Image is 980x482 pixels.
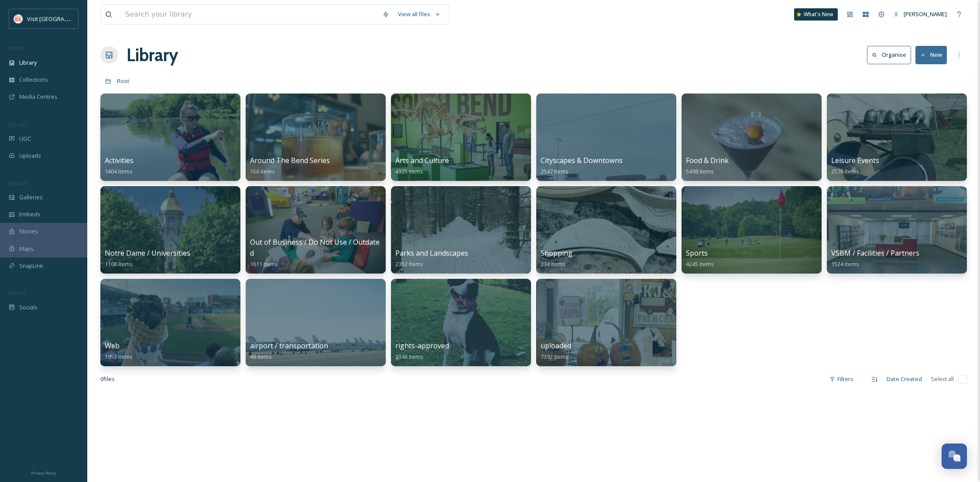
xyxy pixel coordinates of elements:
span: 7392 items [541,353,569,361]
a: rights-approved2146 items [395,342,449,361]
button: New [915,46,947,64]
span: Parks and Landscapes [395,248,468,258]
span: COLLECT [9,121,27,128]
span: Leisure Events [831,156,879,165]
a: Cityscapes & Downtowns2547 items [541,156,623,175]
span: Root [117,77,130,85]
span: SnapLink [19,262,43,270]
span: MEDIA [9,45,24,52]
span: WIDGETS [9,180,29,186]
span: Privacy Policy [31,470,56,476]
a: airport / transportation48 items [250,342,328,361]
a: Activities1404 items [105,156,134,175]
span: 1953 items [105,353,133,361]
span: 156 items [250,167,275,175]
span: 1524 items [831,260,859,268]
span: 2547 items [541,167,569,175]
span: 0 file s [100,375,115,383]
img: vsbm-stackedMISH_CMYKlogo2017.jpg [14,14,23,23]
a: View all files [394,6,445,23]
a: Library [127,42,178,68]
span: Library [19,59,37,67]
a: Privacy Policy [31,467,56,478]
span: Shopping [541,248,572,258]
span: Notre Dame / Universities [105,248,190,258]
span: UGC [19,135,31,143]
a: [PERSON_NAME] [889,6,951,23]
span: 4245 items [686,260,714,268]
span: 334 items [541,260,565,268]
span: Food & Drink [686,156,729,165]
span: Web [105,341,120,350]
span: 1404 items [105,167,133,175]
a: Root [117,76,130,86]
a: Out of Business / Do Not Use / Outdated1611 items [250,238,380,268]
a: VSBM / Facilities / Partners1524 items [831,249,919,268]
a: Web1953 items [105,342,133,361]
span: Around The Bend Series [250,156,330,165]
a: Organise [867,46,915,64]
span: Stories [19,227,38,236]
a: Sports4245 items [686,249,714,268]
button: Open Chat [942,444,967,469]
button: Organise [867,46,911,64]
span: Embeds [19,210,41,218]
span: 2146 items [395,353,423,361]
span: VSBM / Facilities / Partners [831,248,919,258]
span: Collections [19,76,48,84]
span: 1108 items [105,260,133,268]
span: Cityscapes & Downtowns [541,156,623,165]
span: Select all [931,375,954,383]
span: 5498 items [686,167,714,175]
span: Activities [105,156,134,165]
a: Parks and Landscapes2352 items [395,249,468,268]
span: SOCIALS [9,290,26,296]
span: Media Centres [19,93,58,101]
span: airport / transportation [250,341,328,350]
input: Search your library [121,5,378,24]
div: Filters [825,371,858,388]
span: Maps [19,245,34,253]
span: [PERSON_NAME] [904,10,947,18]
span: Galleries [19,193,43,201]
span: 2352 items [395,260,423,268]
span: Uploads [19,152,41,160]
div: Date Created [882,371,926,388]
a: Leisure Events2576 items [831,156,879,175]
a: uploaded7392 items [541,342,571,361]
span: Out of Business / Do Not Use / Outdated [250,237,380,258]
span: Visit [GEOGRAPHIC_DATA] [27,14,95,23]
span: 1611 items [250,260,278,268]
span: Socials [19,303,38,312]
span: 2576 items [831,167,859,175]
span: Sports [686,248,708,258]
span: uploaded [541,341,571,350]
a: Shopping334 items [541,249,572,268]
a: Notre Dame / Universities1108 items [105,249,190,268]
a: Around The Bend Series156 items [250,156,330,175]
span: rights-approved [395,341,449,350]
span: 4325 items [395,167,423,175]
a: What's New [794,8,838,21]
span: 48 items [250,353,272,361]
a: Food & Drink5498 items [686,156,729,175]
span: Arts and Culture [395,156,449,165]
a: Arts and Culture4325 items [395,156,449,175]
